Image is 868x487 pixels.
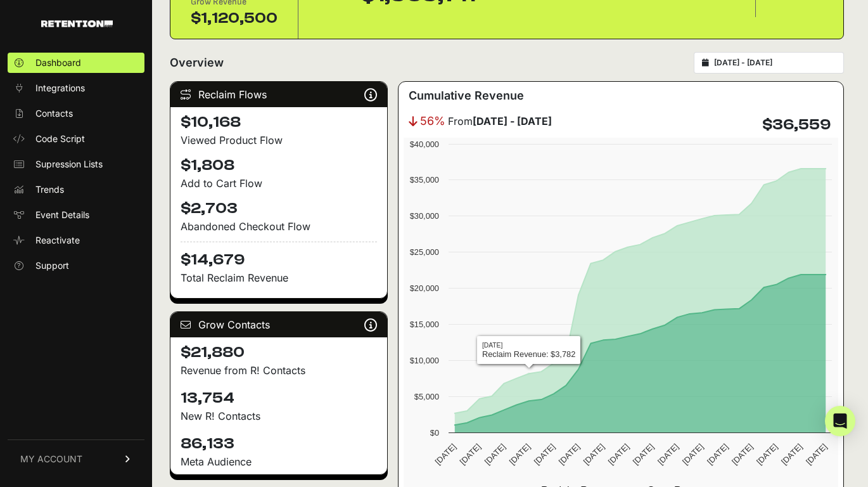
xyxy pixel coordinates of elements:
[473,115,552,127] strong: [DATE] - [DATE]
[414,392,439,401] text: $5,000
[420,112,445,130] span: 56%
[170,82,387,107] div: Reclaim Flows
[35,183,64,196] span: Trends
[181,176,377,191] div: Add to Cart Flow
[762,115,831,135] h4: $36,559
[8,230,144,250] a: Reactivate
[170,312,387,337] div: Grow Contacts
[181,219,377,234] div: Abandoned Checkout Flow
[8,78,144,98] a: Integrations
[181,363,377,378] p: Revenue from R! Contacts
[8,179,144,200] a: Trends
[410,140,439,149] text: $40,000
[181,198,377,219] h4: $2,703
[20,453,82,465] span: MY ACCOUNT
[656,442,680,467] text: [DATE]
[35,56,81,69] span: Dashboard
[507,442,532,467] text: [DATE]
[35,209,89,221] span: Event Details
[410,283,439,293] text: $20,000
[410,320,439,329] text: $15,000
[804,442,829,467] text: [DATE]
[8,53,144,73] a: Dashboard
[458,442,483,467] text: [DATE]
[181,434,377,454] h4: 86,133
[181,342,377,363] h4: $21,880
[181,454,377,469] div: Meta Audience
[35,107,73,120] span: Contacts
[409,87,524,105] h3: Cumulative Revenue
[181,388,377,408] h4: 13,754
[730,442,755,467] text: [DATE]
[181,112,377,133] h4: $10,168
[8,154,144,174] a: Supression Lists
[680,442,705,467] text: [DATE]
[181,408,377,424] p: New R! Contacts
[35,158,103,171] span: Supression Lists
[8,129,144,149] a: Code Script
[181,270,377,285] p: Total Reclaim Revenue
[35,133,85,145] span: Code Script
[41,20,113,27] img: Retention.com
[8,439,144,478] a: MY ACCOUNT
[631,442,656,467] text: [DATE]
[483,442,507,467] text: [DATE]
[410,356,439,365] text: $10,000
[191,8,278,29] div: $1,120,500
[35,82,85,94] span: Integrations
[433,442,458,467] text: [DATE]
[8,205,144,225] a: Event Details
[606,442,631,467] text: [DATE]
[181,133,377,148] div: Viewed Product Flow
[705,442,730,467] text: [DATE]
[779,442,804,467] text: [DATE]
[181,242,377,270] h4: $14,679
[8,103,144,124] a: Contacts
[448,114,552,129] span: From
[35,259,69,272] span: Support
[410,247,439,257] text: $25,000
[181,155,377,176] h4: $1,808
[582,442,606,467] text: [DATE]
[410,175,439,185] text: $35,000
[170,54,224,72] h2: Overview
[410,211,439,221] text: $30,000
[35,234,80,247] span: Reactivate
[825,406,855,436] div: Open Intercom Messenger
[755,442,779,467] text: [DATE]
[532,442,557,467] text: [DATE]
[557,442,582,467] text: [DATE]
[430,428,439,438] text: $0
[8,256,144,276] a: Support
